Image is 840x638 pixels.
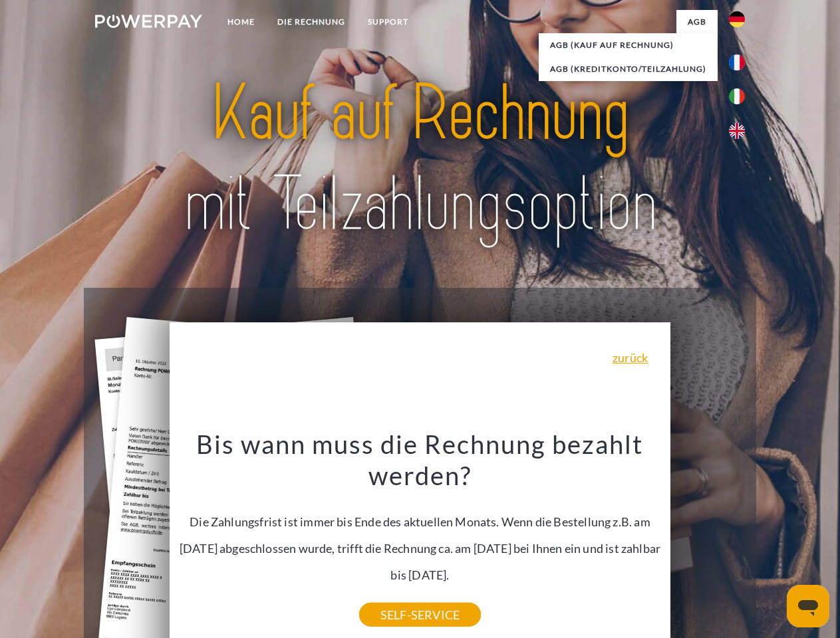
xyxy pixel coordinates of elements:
[178,428,663,492] h3: Bis wann muss die Rechnung bezahlt werden?
[787,585,829,627] iframe: Schaltfläche zum Öffnen des Messaging-Fensters
[539,33,718,57] a: AGB (Kauf auf Rechnung)
[729,88,745,104] img: it
[178,428,663,615] div: Die Zahlungsfrist ist immer bis Ende des aktuellen Monats. Wenn die Bestellung z.B. am [DATE] abg...
[127,64,713,255] img: title-powerpay_de.svg
[729,54,745,70] img: fr
[729,123,745,139] img: en
[676,10,718,34] a: agb
[216,10,266,34] a: Home
[356,10,420,34] a: SUPPORT
[539,57,718,81] a: AGB (Kreditkonto/Teilzahlung)
[95,15,202,28] img: logo-powerpay-white.svg
[266,10,356,34] a: DIE RECHNUNG
[613,352,648,364] a: zurück
[729,11,745,27] img: de
[359,603,481,627] a: SELF-SERVICE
